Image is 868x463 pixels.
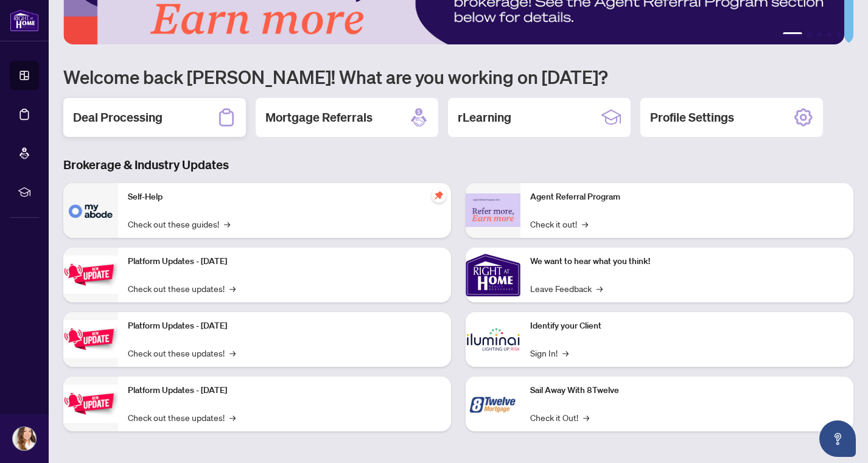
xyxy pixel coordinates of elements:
[128,190,441,204] p: Self-Help
[432,188,446,203] span: pushpin
[817,32,822,37] button: 3
[128,411,236,424] a: Check out these updates!→
[466,377,520,431] img: Sail Away With 8Twelve
[530,190,844,204] p: Agent Referral Program
[530,346,569,360] a: Sign In!→
[63,256,118,294] img: Platform Updates - July 21, 2025
[466,193,520,227] img: Agent Referral Program
[597,282,603,295] span: →
[63,183,118,238] img: Self-Help
[128,384,441,397] p: Platform Updates - [DATE]
[466,248,520,302] img: We want to hear what you think!
[530,255,844,268] p: We want to hear what you think!
[128,255,441,268] p: Platform Updates - [DATE]
[783,32,802,37] button: 1
[530,384,844,397] p: Sail Away With 8Twelve
[827,32,831,37] button: 4
[10,9,39,32] img: logo
[63,65,853,88] h1: Welcome back [PERSON_NAME]! What are you working on [DATE]?
[63,320,118,358] img: Platform Updates - July 8, 2025
[807,32,812,37] button: 2
[229,346,236,360] span: →
[530,411,589,424] a: Check it Out!→
[530,217,588,231] a: Check it out!→
[128,319,441,333] p: Platform Updates - [DATE]
[836,32,841,37] button: 5
[265,109,373,126] h2: Mortgage Referrals
[819,420,856,457] button: Open asap
[73,109,163,126] h2: Deal Processing
[63,156,853,173] h3: Brokerage & Industry Updates
[562,346,569,360] span: →
[583,411,589,424] span: →
[128,282,236,295] a: Check out these updates!→
[229,411,236,424] span: →
[63,385,118,423] img: Platform Updates - June 23, 2025
[650,109,734,126] h2: Profile Settings
[582,217,588,231] span: →
[466,312,520,367] img: Identify your Client
[128,346,236,360] a: Check out these updates!→
[530,319,844,333] p: Identify your Client
[458,109,511,126] h2: rLearning
[128,217,230,231] a: Check out these guides!→
[13,427,36,450] img: Profile Icon
[224,217,230,231] span: →
[530,282,603,295] a: Leave Feedback→
[229,282,236,295] span: →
